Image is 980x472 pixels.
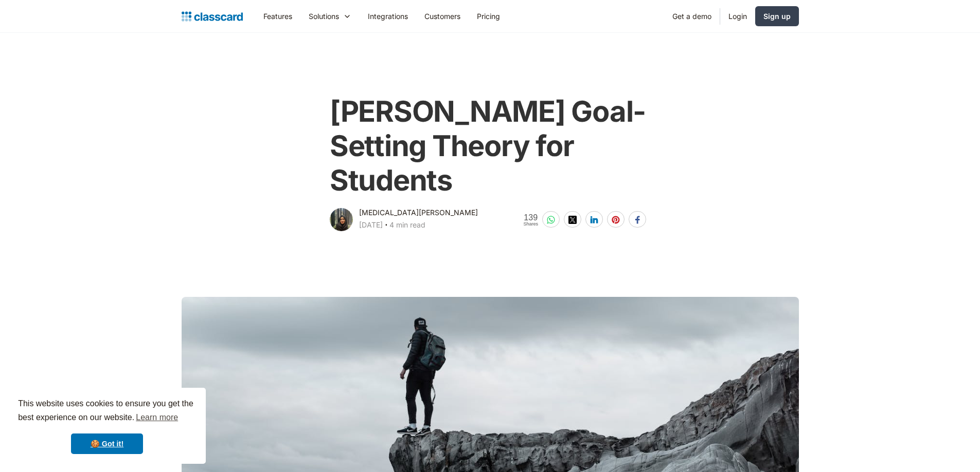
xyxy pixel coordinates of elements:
img: facebook-white sharing button [633,216,642,224]
img: pinterest-white sharing button [612,216,620,224]
a: Pricing [469,5,508,28]
div: Solutions [309,11,339,22]
div: cookieconsent [8,388,206,464]
a: Sign up [755,6,799,26]
img: linkedin-white sharing button [590,216,598,224]
a: Integrations [360,5,416,28]
iframe: Intercom live chat [945,437,970,462]
a: Get a demo [664,5,720,28]
h1: [PERSON_NAME] Goal-Setting Theory for Students [330,95,650,198]
a: learn more about cookies [134,410,180,425]
img: whatsapp-white sharing button [547,216,555,224]
a: Login [720,5,755,28]
div: [DATE] [359,219,383,231]
div: Sign up [763,11,791,22]
span: 139 [523,213,538,222]
a: dismiss cookie message [71,433,143,454]
a: Features [255,5,300,28]
div: [MEDICAL_DATA][PERSON_NAME] [359,206,478,219]
div: ‧ [383,219,389,233]
a: Customers [416,5,469,28]
div: Solutions [300,5,360,28]
div: 4 min read [389,219,425,231]
a: Logo [182,9,243,24]
span: Shares [523,222,538,226]
img: twitter-white sharing button [568,216,577,224]
span: This website uses cookies to ensure you get the best experience on our website. [18,398,196,425]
